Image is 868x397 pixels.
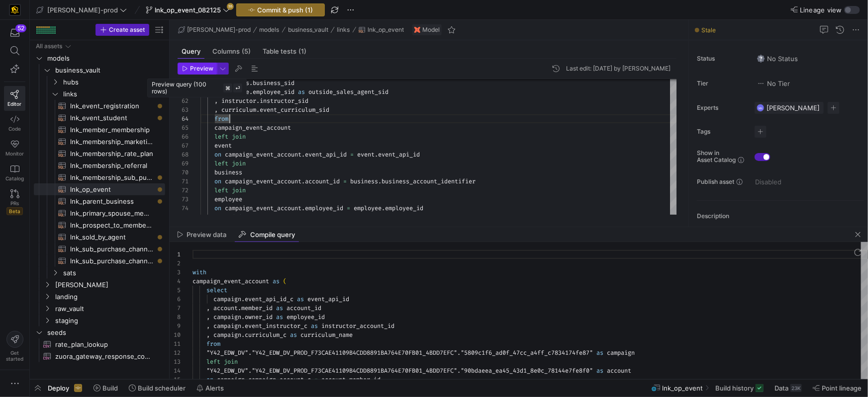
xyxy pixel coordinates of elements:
span: . [301,177,305,185]
span: . [375,151,378,159]
span: lnk_membership_rate_plan​​​​​​​​​​ [70,148,154,159]
button: Alerts [192,380,228,397]
span: employee_sid [253,88,294,96]
span: campaign_event_account [225,177,301,185]
span: employee_id [305,204,343,212]
span: business_vault [288,26,328,33]
button: No tierNo Tier [755,77,792,90]
span: Compile query [250,232,295,238]
a: lnk_membership_referral​​​​​​​​​​ [34,159,165,171]
div: 64 [178,114,189,123]
span: ⏎ [235,85,240,91]
span: lnk_event_registration​​​​​​​​​​ [70,100,154,112]
div: 72 [178,186,189,195]
span: . [301,204,305,212]
span: = [314,376,318,384]
button: No statusNo Status [755,52,800,65]
a: rate_plan_lookup​​​​​​ [34,338,165,350]
div: Press SPACE to select this row. [34,255,165,267]
span: "Y42_EDW_DV_PROD_F73CAE41109B4CDD8891BA764E70FB01_ [252,349,426,357]
span: lnk_membership_marketing​​​​​​​​​​ [70,136,154,148]
span: "Y42_EDW_DV_PROD_F73CAE41109B4CDD8891BA764E70FB01_ [252,367,426,375]
span: Point lineage [822,384,862,392]
span: as [290,331,297,339]
div: Press SPACE to select this row. [34,159,165,171]
span: business_vault [55,65,164,76]
span: , [206,322,210,330]
span: left [206,358,220,366]
span: on [206,376,213,384]
button: [PERSON_NAME]-prod [34,3,129,16]
span: as [276,304,283,312]
span: links [337,26,350,33]
div: 9 [170,321,181,330]
span: left [214,186,228,194]
div: Press SPACE to select this row. [34,231,165,243]
a: Code [4,111,25,136]
span: lnk_member_membership​​​​​​​​​​ [70,124,154,136]
span: rate_plan_lookup​​​​​​ [55,339,154,350]
a: lnk_sub_purchase_channel_monthly_forecast​​​​​​​​​​ [34,243,165,255]
span: event_api_id [307,295,349,303]
span: . [245,376,248,384]
span: curriculum_c [245,331,287,339]
span: Status [697,55,747,62]
span: . [457,349,461,357]
img: undefined [414,27,420,33]
a: Monitor [4,136,25,160]
div: Press SPACE to select this row. [34,291,165,303]
button: lnk_op_event [356,24,406,36]
span: . [241,295,245,303]
span: campaign [213,322,241,330]
span: owner_id [245,313,273,321]
span: Table tests [263,48,306,55]
span: campaign [213,313,241,321]
span: Stale [701,26,716,34]
span: = [343,177,347,185]
span: member_id [241,304,273,312]
span: join [232,159,246,167]
div: MN [757,104,765,112]
span: curriculum_name [300,331,353,339]
div: 3 [170,268,181,277]
span: models [47,53,164,64]
button: lnk_op_event_082125 [143,3,232,16]
p: No description available - click to edit [697,226,864,234]
span: as [276,313,283,321]
img: No tier [757,79,765,87]
span: . [241,331,245,339]
div: All assets [36,43,62,50]
span: Data [774,384,788,392]
span: from [214,115,228,123]
span: account_id [287,304,321,312]
span: , [214,97,218,105]
span: models [260,26,280,33]
span: (5) [242,48,251,55]
span: zuora_gateway_response_codes​​​​​​ [55,351,154,362]
div: 73 [178,195,189,204]
span: Monitor [5,151,24,157]
span: "90bdaeea_ea45_43d1_8e0c_78144e7fe8f0" [461,367,593,375]
span: . [346,376,349,384]
span: campaign_event_account [214,124,291,132]
span: [PERSON_NAME] [767,104,820,112]
span: left [214,213,228,221]
span: lnk_op_event_082125 [155,6,221,14]
a: lnk_event_registration​​​​​​​​​​ [34,100,165,112]
a: lnk_primary_spouse_member_grouping​​​​​​​​​​ [34,207,165,219]
div: 66 [178,132,189,141]
button: Commit & push (1) [236,3,325,16]
span: . [256,106,260,114]
span: hubs [63,77,164,88]
div: Press SPACE to select this row. [34,219,165,231]
span: Get started [6,350,23,362]
div: 7 [170,304,181,313]
span: employee [214,195,242,203]
span: lnk_membership_sub_purchase_channel​​​​​​​​​​ [70,172,154,183]
div: Press SPACE to select this row. [34,326,165,338]
span: staging [55,315,164,326]
span: join [224,358,238,366]
span: campaign_account_c [248,376,311,384]
span: from [206,340,220,348]
span: Commit & push (1) [257,6,313,14]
